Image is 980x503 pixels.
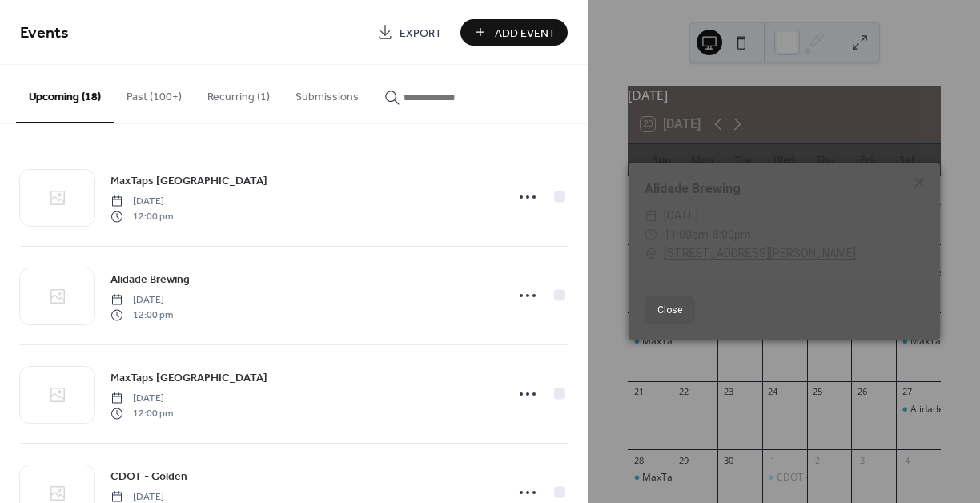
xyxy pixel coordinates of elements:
div: ​ [645,226,657,245]
button: Recurring (1) [195,65,283,122]
span: Export [400,25,442,42]
a: MaxTaps [GEOGRAPHIC_DATA] [110,368,267,387]
button: Past (100+) [114,65,195,122]
span: 12:00 pm [110,308,173,322]
span: CDOT - Golden [110,469,187,485]
span: 11:00am [664,228,709,241]
button: Upcoming (18) [16,65,114,123]
a: [STREET_ADDRESS][PERSON_NAME] [664,244,856,264]
span: 8:00pm [713,228,751,241]
button: Submissions [283,65,372,122]
span: [DATE] [110,392,173,406]
span: [DATE] [664,207,698,226]
a: Alidade Brewing [110,270,190,288]
div: ​ [645,207,657,226]
button: Add Event [460,19,568,46]
div: Alidade Brewing [629,179,940,199]
span: MaxTaps [GEOGRAPHIC_DATA] [110,173,267,190]
span: Alidade Brewing [110,272,190,288]
button: Close [645,296,695,324]
span: Events [20,18,69,49]
a: CDOT - Golden [110,467,187,485]
span: 12:00 pm [110,406,173,421]
span: 12:00 pm [110,209,173,223]
div: ​ [645,244,657,264]
a: MaxTaps [GEOGRAPHIC_DATA] [110,171,267,190]
span: [DATE] [110,293,173,308]
span: MaxTaps [GEOGRAPHIC_DATA] [110,370,267,387]
a: Export [365,19,454,46]
span: Add Event [495,25,556,42]
span: - [709,228,713,241]
span: [DATE] [110,195,173,209]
